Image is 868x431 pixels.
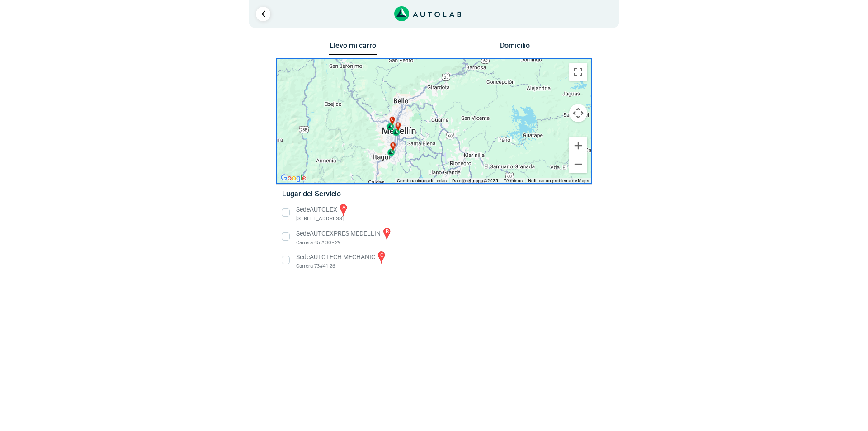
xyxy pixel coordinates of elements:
[329,41,377,55] button: Llevo mi carro
[394,9,462,18] a: Link al sitio de autolab
[391,117,394,123] span: c
[397,178,447,184] button: Combinaciones de teclas
[569,137,587,155] button: Ampliar
[569,104,587,122] button: Controles de visualización del mapa
[491,41,539,54] button: Domicilio
[569,155,587,173] button: Reducir
[392,142,394,149] span: a
[452,178,498,183] span: Datos del mapa ©2025
[569,63,587,81] button: Cambiar a la vista en pantalla completa
[282,189,585,198] h5: Lugar del Servicio
[256,7,270,21] a: Ir al paso anterior
[528,178,589,183] a: Notificar un problema de Maps
[504,178,523,183] a: Términos (se abre en una nueva pestaña)
[278,172,308,184] img: Google
[278,172,308,184] a: Abre esta zona en Google Maps (se abre en una nueva ventana)
[397,122,400,128] span: b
